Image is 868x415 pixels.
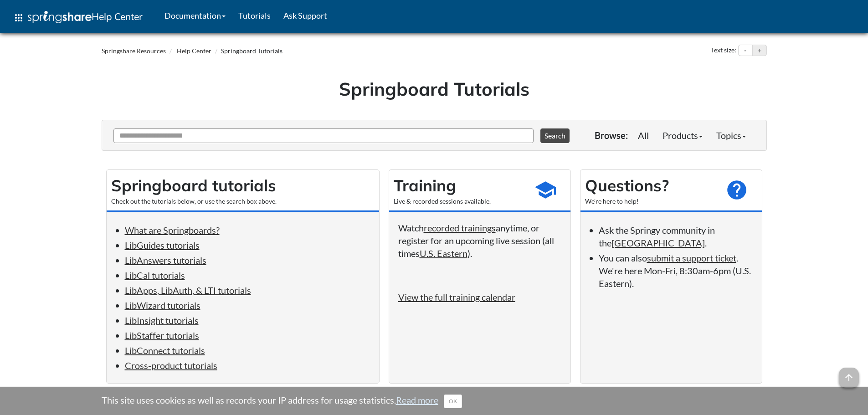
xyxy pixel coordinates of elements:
a: submit a support ticket [647,252,736,263]
a: LibConnect tutorials [125,345,205,356]
a: U.S. Eastern [420,248,467,259]
a: LibWizard tutorials [125,300,200,311]
p: Browse: [595,129,628,142]
a: Ask Support [277,4,334,27]
a: All [631,126,656,144]
p: Watch anytime, or register for an upcoming live session (all times ). [398,221,561,260]
li: You can also . We're here Mon-Fri, 8:30am-6pm (U.S. Eastern). [599,251,753,290]
a: What are Springboards? [125,225,220,236]
li: Springboard Tutorials [213,46,282,56]
h2: Questions? [585,174,716,197]
a: Tutorials [232,4,277,27]
a: LibCal tutorials [125,270,185,281]
button: Decrease text size [739,45,752,56]
a: Help Center [177,47,211,55]
div: We're here to help! [585,197,716,206]
span: school [534,179,557,201]
img: Springshare [28,11,92,23]
li: Ask the Springy community in the . [599,224,753,249]
span: Help Center [92,10,143,22]
span: help [725,179,748,201]
a: LibApps, LibAuth, & LTI tutorials [125,285,251,296]
div: Live & recorded sessions available. [394,197,525,206]
a: LibAnswers tutorials [125,255,206,266]
h2: Training [394,174,525,197]
div: Check out the tutorials below, or use the search box above. [111,197,375,206]
h2: Springboard tutorials [111,174,375,197]
a: Springshare Resources [102,47,166,55]
a: LibStaffer tutorials [125,330,199,341]
a: View the full training calendar [398,292,515,302]
a: Topics [709,126,753,144]
a: recorded trainings [424,222,496,233]
a: LibInsight tutorials [125,315,199,326]
a: Products [656,126,709,144]
button: Increase text size [753,45,766,56]
a: arrow_upward [839,369,859,379]
div: This site uses cookies as well as records your IP address for usage statistics. [92,394,776,408]
a: Documentation [158,4,232,27]
span: apps [13,12,24,23]
div: Text size: [709,45,738,56]
a: [GEOGRAPHIC_DATA] [611,237,705,248]
a: apps Help Center [7,4,149,31]
h1: Springboard Tutorials [108,76,760,102]
span: arrow_upward [839,368,859,388]
a: LibGuides tutorials [125,240,200,251]
button: Search [540,128,570,143]
a: Cross-product tutorials [125,360,217,371]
